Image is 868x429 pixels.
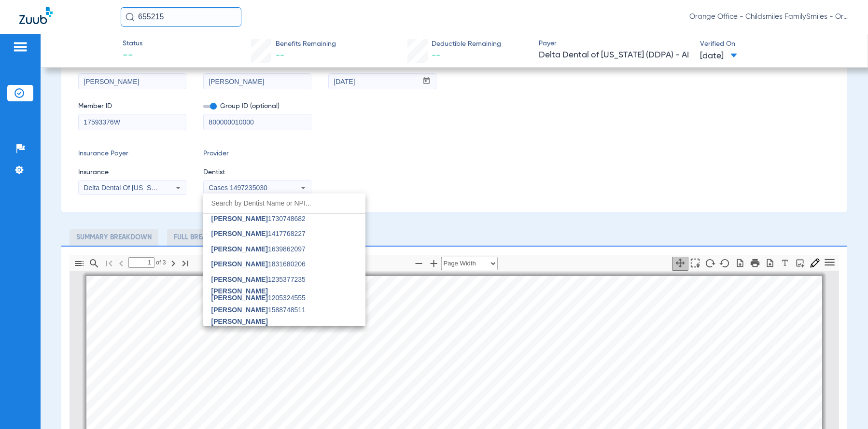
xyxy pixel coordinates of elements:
span: 1639862097 [211,246,305,252]
span: [PERSON_NAME] [PERSON_NAME] [211,287,267,302]
span: 1730748682 [211,215,305,222]
input: dropdown search [203,194,365,213]
span: 1235377235 [211,276,305,283]
span: 1205324555 [211,288,358,301]
span: [PERSON_NAME] [211,306,267,314]
span: [PERSON_NAME] [PERSON_NAME] [211,318,267,332]
span: 1588748511 [211,306,305,313]
span: [PERSON_NAME] [211,245,267,253]
iframe: Chat Widget [820,383,868,429]
span: 1831680206 [211,261,305,267]
span: [PERSON_NAME] [211,276,267,283]
span: [PERSON_NAME] [211,260,267,268]
span: [PERSON_NAME] [211,230,267,237]
span: 1205324555 [211,318,358,332]
span: 1417768227 [211,230,305,237]
span: [PERSON_NAME] [211,215,267,222]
